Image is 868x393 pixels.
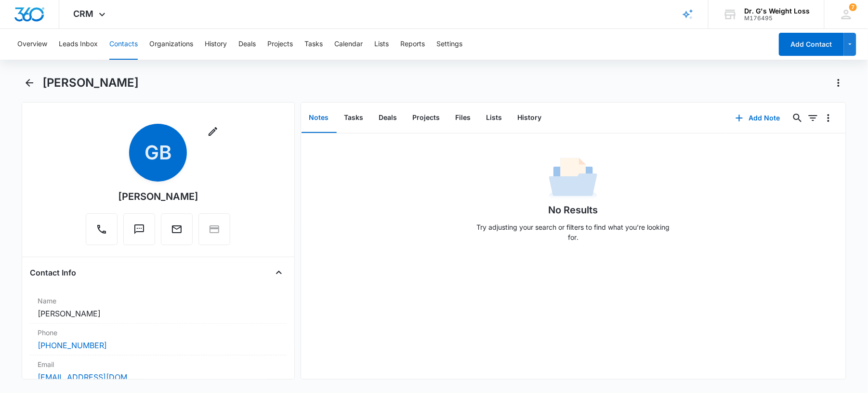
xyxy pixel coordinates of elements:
[109,29,138,60] button: Contacts
[149,29,193,60] button: Organizations
[38,359,279,369] label: Email
[821,110,836,126] button: Overflow Menu
[745,7,810,15] div: account name
[267,29,293,60] button: Projects
[779,33,844,56] button: Add Contact
[849,3,857,11] div: notifications count
[400,29,425,60] button: Reports
[30,324,287,355] div: Phone[PHONE_NUMBER]
[238,29,256,60] button: Deals
[30,267,76,278] h4: Contact Info
[74,9,94,19] span: CRM
[337,103,371,133] button: Tasks
[479,103,510,133] button: Lists
[374,29,389,60] button: Lists
[129,124,187,182] span: GB
[118,189,198,204] div: [PERSON_NAME]
[30,292,287,324] div: Name[PERSON_NAME]
[831,75,846,91] button: Actions
[205,29,227,60] button: History
[38,327,279,338] label: Phone
[86,213,118,245] button: Call
[726,106,790,130] button: Add Note
[161,228,193,236] a: Email
[59,29,98,60] button: Leads Inbox
[38,371,134,383] a: [EMAIL_ADDRESS][DOMAIN_NAME]
[123,213,155,245] button: Text
[271,265,287,280] button: Close
[405,103,448,133] button: Projects
[161,213,193,245] button: Email
[448,103,479,133] button: Files
[472,222,674,242] p: Try adjusting your search or filters to find what you’re looking for.
[38,296,279,306] label: Name
[510,103,550,133] button: History
[371,103,405,133] button: Deals
[549,203,598,217] h1: No Results
[42,76,139,90] h1: [PERSON_NAME]
[745,15,810,22] div: account id
[805,110,821,126] button: Filters
[38,340,107,351] a: [PHONE_NUMBER]
[334,29,363,60] button: Calendar
[86,228,118,236] a: Call
[790,110,805,126] button: Search...
[436,29,462,60] button: Settings
[38,308,279,319] dd: [PERSON_NAME]
[17,29,47,60] button: Overview
[302,103,337,133] button: Notes
[549,155,597,203] img: No Data
[849,3,857,11] span: 7
[123,228,155,236] a: Text
[22,75,37,91] button: Back
[304,29,323,60] button: Tasks
[30,355,287,387] div: Email[EMAIL_ADDRESS][DOMAIN_NAME]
